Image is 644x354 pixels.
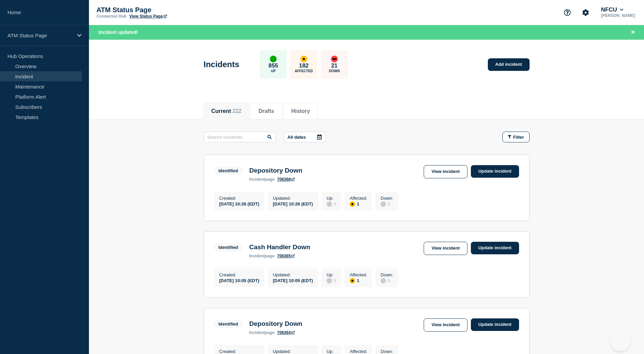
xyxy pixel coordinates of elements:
[327,272,336,277] p: Up :
[327,201,336,207] div: 0
[219,277,259,283] div: [DATE] 10:05 (EDT)
[381,201,386,207] div: disabled
[300,56,307,62] div: affected
[258,108,274,114] button: Drafts
[610,331,630,351] iframe: Help Scout Beacon - Open
[249,254,265,258] span: incident
[249,167,302,174] h3: Depository Down
[471,165,519,178] a: Update incident
[299,62,309,69] p: 182
[273,196,313,201] p: Updated :
[424,318,467,332] a: View incident
[277,177,295,182] a: 706368
[233,108,242,114] span: 222
[214,243,243,251] span: Identified
[96,14,127,19] p: Connected Hub
[381,278,386,283] div: disabled
[331,62,337,69] p: 21
[219,349,259,354] p: Created :
[381,196,393,201] p: Down :
[219,196,259,201] p: Created :
[249,177,274,182] p: page
[350,278,355,283] div: affected
[350,272,367,277] p: Affected :
[219,201,259,206] div: [DATE] 10:26 (EDT)
[277,254,295,258] a: 706365
[249,320,302,328] h3: Depository Down
[270,56,277,62] div: up
[350,277,367,283] div: 1
[600,6,625,13] button: NFCU
[578,5,593,20] button: Account settings
[327,349,336,354] p: Up :
[471,242,519,254] a: Update incident
[211,108,242,114] button: Current 222
[249,330,265,335] span: incident
[249,330,274,335] p: page
[327,277,336,283] div: 0
[331,56,338,62] div: down
[277,330,295,335] a: 706364
[327,278,332,283] div: disabled
[488,58,530,71] a: Add incident
[329,69,340,73] p: Down
[424,242,467,255] a: View incident
[98,29,138,35] span: Incident updated!
[249,243,310,251] h3: Cash Handler Down
[129,14,167,19] a: View Status Page
[269,62,278,69] p: 855
[327,201,332,207] div: disabled
[424,165,467,178] a: View incident
[350,201,367,207] div: 1
[273,201,313,206] div: [DATE] 10:26 (EDT)
[273,349,313,354] p: Updated :
[513,135,524,140] span: Filter
[291,108,310,114] button: History
[273,277,313,283] div: [DATE] 10:05 (EDT)
[284,132,326,142] button: All dates
[204,60,239,69] h1: Incidents
[214,320,243,328] span: Identified
[214,167,243,175] span: Identified
[471,318,519,331] a: Update incident
[249,254,274,258] p: page
[249,177,265,182] span: incident
[381,272,393,277] p: Down :
[350,349,367,354] p: Affected :
[219,272,259,277] p: Created :
[600,13,637,18] p: [PERSON_NAME]
[502,132,530,142] button: Filter
[273,272,313,277] p: Updated :
[350,196,367,201] p: Affected :
[560,5,574,20] button: Support
[350,201,355,207] div: affected
[7,33,73,38] p: ATM Status Page
[629,28,637,36] button: Close banner
[96,6,232,14] p: ATM Status Page
[327,196,336,201] p: Up :
[381,277,393,283] div: 0
[295,69,313,73] p: Affected
[204,132,276,142] input: Search incidents
[381,349,393,354] p: Down :
[381,201,393,207] div: 0
[288,135,306,140] p: All dates
[271,69,276,73] p: Up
